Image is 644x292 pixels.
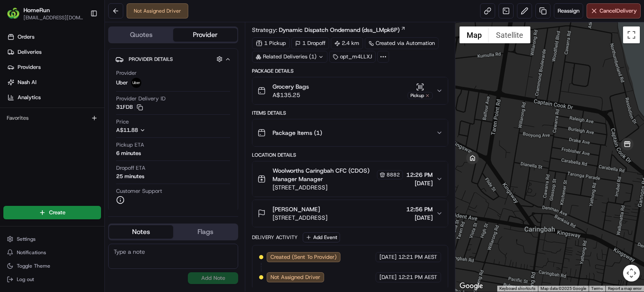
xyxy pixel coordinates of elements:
button: Woolworths Caringbah CFC (CDOS) Manager Manager8882[STREET_ADDRESS]12:26 PM[DATE] [252,161,448,197]
span: Provider [116,69,137,77]
span: Pickup ETA [116,141,144,149]
span: [STREET_ADDRESS] [273,213,327,222]
span: Analytics [18,94,41,101]
button: Pickup [408,83,433,99]
button: HomeRun [23,6,50,14]
div: Pickup [408,92,433,99]
button: 31FDB [116,103,143,111]
div: 2.4 km [331,37,363,49]
span: Not Assigned Driver [270,274,320,281]
button: [EMAIL_ADDRESS][DOMAIN_NAME] [23,14,83,21]
button: Flags [173,225,237,239]
span: A$11.88 [116,126,138,134]
div: opt_m4LLXJ [329,51,376,63]
span: Provider Details [129,56,173,63]
span: Dropoff ETA [116,164,145,172]
button: Grocery BagsA$135.25Pickup [252,77,448,104]
span: Settings [17,236,36,242]
a: Providers [3,61,104,74]
div: Strategy: [252,26,406,34]
span: [STREET_ADDRESS] [273,183,403,192]
span: Deliveries [18,48,42,56]
a: Created via Automation [365,37,439,49]
span: Created (Sent To Provider) [270,253,337,261]
span: Provider Delivery ID [116,95,166,103]
span: Price [116,118,129,126]
a: Deliveries [3,45,104,59]
a: Open this area in Google Maps (opens a new window) [457,281,485,292]
button: Package Items (1) [252,119,448,146]
button: [PERSON_NAME][STREET_ADDRESS]12:56 PM[DATE] [252,200,448,227]
span: Nash AI [18,79,36,86]
img: Google [457,281,485,292]
span: [PERSON_NAME] [273,205,320,213]
div: Location Details [252,152,448,158]
div: Favorites [3,111,101,125]
button: Provider [173,28,237,42]
span: 12:21 PM AEST [398,253,437,261]
a: Nash AI [3,76,104,89]
span: Log out [17,276,34,283]
span: A$135.25 [273,91,309,99]
div: Related Deliveries (1) [252,51,327,63]
a: Report a map error [608,286,641,291]
span: [DATE] [406,213,433,222]
div: Delivery Activity [252,234,298,241]
span: Customer Support [116,187,162,195]
button: Map camera controls [623,265,640,281]
button: Notes [109,225,173,239]
button: Reassign [554,3,583,18]
button: Toggle Theme [3,260,101,272]
span: [DATE] [406,179,433,187]
div: Package Details [252,68,448,74]
span: Providers [18,63,41,71]
span: Grocery Bags [273,82,309,91]
button: Toggle fullscreen view [623,26,640,43]
span: 12:26 PM [406,171,433,179]
span: [DATE] [379,274,397,281]
button: Keyboard shortcuts [499,286,535,292]
span: 12:56 PM [406,205,433,213]
div: 1 Pickup [252,37,290,49]
a: Terms (opens in new tab) [591,286,603,291]
div: 25 minutes [116,173,144,180]
button: Show satellite imagery [489,26,530,43]
button: Quotes [109,28,173,42]
button: Show street map [460,26,489,43]
a: Dynamic Dispatch Ondemand (dss_LMpk6P) [279,26,406,34]
span: Cancel Delivery [600,7,637,15]
button: CancelDelivery [587,3,641,18]
div: 6 minutes [116,150,141,157]
img: HomeRun [7,7,20,20]
button: Create [3,206,101,219]
button: Provider Details [115,52,231,66]
span: 8882 [387,171,400,178]
span: Create [49,209,65,216]
button: Notifications [3,247,101,258]
button: HomeRunHomeRun[EMAIL_ADDRESS][DOMAIN_NAME] [3,3,87,24]
span: [DATE] [379,253,397,261]
button: A$11.88 [116,126,190,134]
span: Notifications [17,249,46,256]
a: Analytics [3,91,104,104]
span: Reassign [558,7,579,15]
span: Package Items ( 1 ) [273,129,322,137]
span: 12:21 PM AEST [398,274,437,281]
span: Uber [116,79,128,87]
button: Log out [3,274,101,285]
button: Settings [3,233,101,245]
img: uber-new-logo.jpeg [131,78,141,88]
a: Orders [3,30,104,44]
span: Toggle Theme [17,263,50,269]
button: Add Event [303,232,340,242]
span: Woolworths Caringbah CFC (CDOS) Manager Manager [273,166,375,183]
span: Map data ©2025 Google [540,286,586,291]
div: 1 Dropoff [291,37,329,49]
div: Items Details [252,110,448,116]
span: Orders [18,33,34,41]
span: Dynamic Dispatch Ondemand (dss_LMpk6P) [279,26,400,34]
